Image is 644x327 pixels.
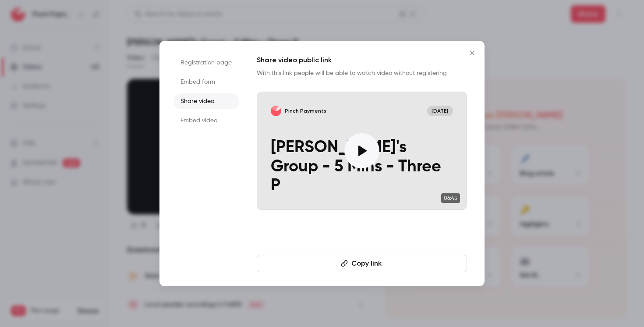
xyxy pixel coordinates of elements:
li: Share video [173,93,239,109]
h1: Share video public link [257,55,467,65]
button: Close [464,44,481,62]
a: Jim's Group - 5 Mins - Three PPinch Payments[DATE][PERSON_NAME]'s Group - 5 Mins - Three P06:45 [257,92,467,210]
li: Registration page [173,55,239,71]
li: Embed video [173,113,239,128]
li: Embed form [173,74,239,90]
button: Copy link [257,255,467,272]
p: With this link people will be able to watch video without registering [257,69,467,78]
span: 06:45 [441,193,460,203]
